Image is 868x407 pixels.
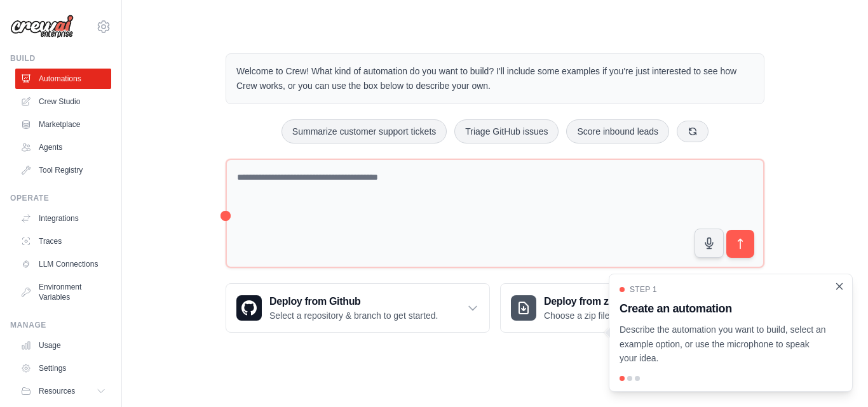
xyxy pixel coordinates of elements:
[15,231,111,251] a: Traces
[269,294,438,309] h3: Deploy from Github
[15,69,111,89] a: Automations
[15,277,111,307] a: Environment Variables
[15,381,111,401] button: Resources
[454,119,559,143] button: Triage GitHub issues
[10,15,74,39] img: Logo
[544,309,651,322] p: Choose a zip file to upload.
[804,346,868,407] iframe: Chat Widget
[15,114,111,135] a: Marketplace
[10,193,111,203] div: Operate
[15,358,111,378] a: Settings
[15,254,111,274] a: LLM Connections
[15,91,111,112] a: Crew Studio
[39,386,75,396] span: Resources
[15,137,111,157] a: Agents
[834,281,844,291] button: Close walkthrough
[15,208,111,229] a: Integrations
[10,320,111,330] div: Manage
[620,323,827,366] p: Describe the automation you want to build, select an example option, or use the microphone to spe...
[544,294,651,309] h3: Deploy from zip file
[15,160,111,180] a: Tool Registry
[10,53,111,63] div: Build
[236,64,754,93] p: Welcome to Crew! What kind of automation do you want to build? I'll include some examples if you'...
[281,119,447,143] button: Summarize customer support tickets
[15,335,111,356] a: Usage
[620,300,827,317] h3: Create an automation
[566,119,669,143] button: Score inbound leads
[269,309,438,322] p: Select a repository & branch to get started.
[630,284,657,295] span: Step 1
